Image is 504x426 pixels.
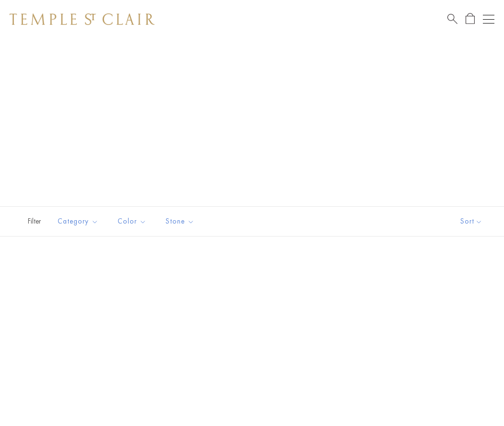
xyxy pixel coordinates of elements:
[110,211,154,232] button: Color
[439,207,504,236] button: Show sort by
[466,13,475,25] a: Open Shopping Bag
[447,13,457,25] a: Search
[113,215,154,227] span: Color
[161,215,202,227] span: Stone
[158,211,202,232] button: Stone
[53,215,106,227] span: Category
[483,13,494,25] button: Open navigation
[10,13,155,25] img: Temple St. Clair
[50,211,106,232] button: Category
